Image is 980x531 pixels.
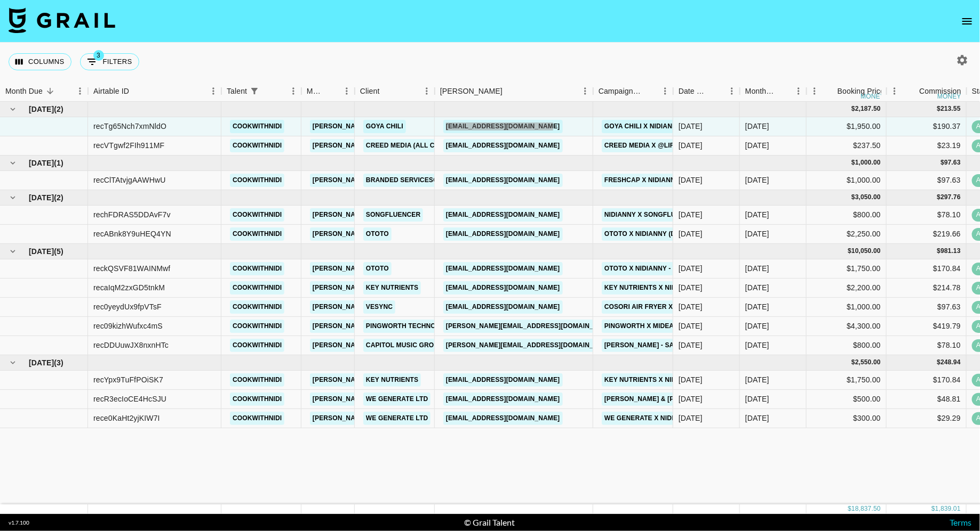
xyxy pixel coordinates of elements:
div: $237.50 [807,136,887,156]
img: Grail Talent [9,7,115,33]
div: Feb '25 [745,121,769,132]
div: Nov '24 [745,321,769,331]
a: [PERSON_NAME][EMAIL_ADDRESS][DOMAIN_NAME] [310,262,484,275]
a: [PERSON_NAME][EMAIL_ADDRESS][DOMAIN_NAME] [310,139,484,152]
div: 28/02/2025 [679,140,703,151]
a: [EMAIL_ADDRESS][DOMAIN_NAME] [443,281,563,295]
a: [PERSON_NAME][EMAIL_ADDRESS][DOMAIN_NAME] [443,339,617,352]
button: hide children [5,244,20,259]
a: Nidianny x Songfluencer (Christams post) [602,208,766,222]
span: ( 3 ) [54,357,63,368]
div: 18,837.50 [851,504,881,513]
div: $ [937,104,941,113]
div: $1,000.00 [807,171,887,190]
button: Sort [262,84,277,99]
div: recDDUuwJX8nxnHTc [93,340,169,350]
span: ( 5 ) [54,246,63,257]
a: [PERSON_NAME][EMAIL_ADDRESS][DOMAIN_NAME] [310,320,484,333]
a: Ototo [363,262,392,275]
div: $190.37 [887,117,967,136]
a: [EMAIL_ADDRESS][DOMAIN_NAME] [443,174,563,187]
div: Oct '24 [745,394,769,404]
div: 97.63 [944,158,961,167]
div: 1,000.00 [855,158,881,167]
div: $ [937,358,941,367]
a: cookwithnidi [230,120,284,133]
a: [PERSON_NAME][EMAIL_ADDRESS][DOMAIN_NAME] [310,393,484,406]
div: recABnk8Y9uHEQ4YN [93,228,171,239]
div: 981.13 [941,247,961,256]
div: money [937,93,961,100]
div: $ [848,504,851,513]
div: 11/12/2024 [679,263,703,274]
div: 1 active filter [247,84,262,99]
div: Client [355,81,435,102]
button: Sort [709,84,724,99]
div: recYpx9TuFfPOiSK7 [93,374,163,385]
div: Manager [301,81,355,102]
div: Campaign (Type) [599,81,642,102]
div: 12/12/2024 [679,228,703,239]
div: 22/11/2024 [679,340,703,350]
div: money [861,93,885,100]
div: $78.10 [887,206,967,225]
div: Feb '25 [745,140,769,151]
a: Ototo [363,227,392,241]
a: [PERSON_NAME] & [PERSON_NAME] x [PERSON_NAME] [602,393,788,406]
div: $ [848,247,851,256]
div: rechFDRAS5DDAvF7v [93,209,171,220]
a: cookwithnidi [230,339,284,352]
div: Talent [221,81,301,102]
div: 24/01/2025 [679,121,703,132]
a: Capitol Music Group [363,339,445,352]
a: Cosori Air Fryer x Nidianny (2nd video) [602,300,751,314]
div: Booker [435,81,593,102]
a: [EMAIL_ADDRESS][DOMAIN_NAME] [443,120,563,133]
a: cookwithnidi [230,320,284,333]
button: Menu [285,83,301,99]
a: Goya Chili [363,120,406,133]
div: 248.94 [941,358,961,367]
a: [EMAIL_ADDRESS][DOMAIN_NAME] [443,208,563,222]
div: Date Created [673,81,740,102]
div: Commission [919,81,961,102]
div: 297.76 [941,193,961,202]
button: Sort [503,84,517,99]
div: 2,550.00 [855,358,881,367]
button: Sort [904,84,919,99]
div: rec0yeydUx9fpVTsF [93,301,162,312]
div: $ [851,193,855,202]
a: [EMAIL_ADDRESS][DOMAIN_NAME] [443,373,563,387]
div: Manager [307,81,324,102]
div: recR3ecIoCE4HcSJU [93,394,166,404]
a: Songfluencer [363,208,423,222]
button: Menu [791,83,807,99]
div: Nov '24 [745,301,769,312]
a: cookwithnidi [230,281,284,295]
span: [DATE] [29,104,54,115]
div: $4,300.00 [807,317,887,336]
a: [PERSON_NAME][EMAIL_ADDRESS][DOMAIN_NAME] [310,208,484,222]
a: [EMAIL_ADDRESS][DOMAIN_NAME] [443,412,563,425]
div: reckQSVF81WAINMwf [93,263,170,274]
div: $48.81 [887,390,967,409]
div: $97.63 [887,298,967,317]
div: $170.84 [887,259,967,279]
div: $300.00 [807,409,887,428]
div: recVTgwf2FIh911MF [93,140,164,151]
span: ( 2 ) [54,104,63,115]
div: recaIqM2zxGD5tnkM [93,282,165,293]
span: [DATE] [29,192,54,203]
button: Sort [776,84,791,99]
a: Key Nutrients x Nidianny [602,373,699,387]
a: Terms [950,517,971,527]
div: 11/12/2024 [679,209,703,220]
button: Menu [577,83,593,99]
div: $1,750.00 [807,259,887,279]
a: We Generate x Nidianny (IG repost) [602,412,737,425]
div: Jan '25 [745,175,769,185]
a: Key Nutrients x Nidianny [602,281,699,295]
div: Month Due [740,81,807,102]
div: rece0KaHt2yjKIW7I [93,413,160,423]
span: [DATE] [29,246,54,257]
